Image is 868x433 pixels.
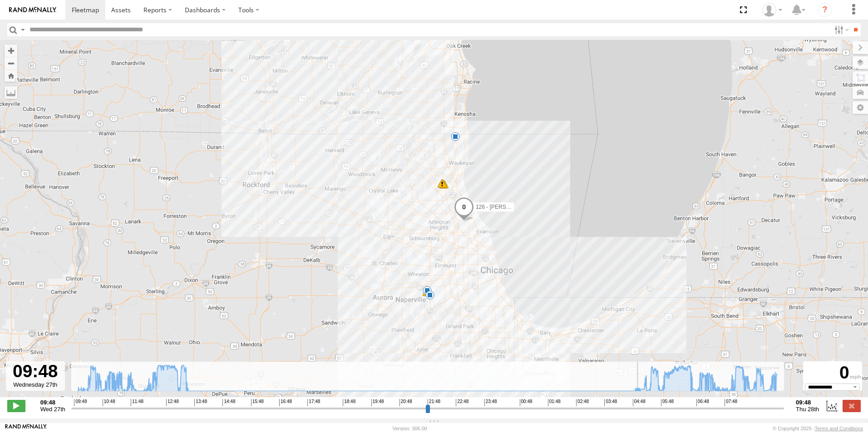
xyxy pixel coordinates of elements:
span: Thu 28th Aug 2025 [796,406,819,413]
button: Zoom in [5,44,17,57]
label: Search Query [19,23,26,36]
span: 05:48 [661,399,674,406]
span: 21:48 [428,399,440,406]
span: 15:48 [251,399,264,406]
span: 03:48 [604,399,617,406]
span: 09:48 [74,399,87,406]
strong: 09:48 [796,399,819,406]
i: ? [818,3,832,17]
img: rand-logo.svg [9,7,56,13]
a: Visit our Website [5,424,47,433]
span: 22:48 [456,399,469,406]
span: 11:48 [131,399,143,406]
button: Zoom Home [5,69,17,82]
span: 19:48 [371,399,384,406]
span: 13:48 [194,399,207,406]
span: 01:48 [548,399,561,406]
span: 12:48 [166,399,179,406]
span: 04:48 [633,399,646,406]
span: 00:48 [520,399,533,406]
label: Measure [5,86,17,99]
div: Version: 306.00 [393,426,427,431]
span: 07:48 [725,399,737,406]
span: 10:48 [103,399,115,406]
strong: 09:48 [40,399,65,406]
span: 06:48 [696,399,709,406]
div: Ed Pruneda [759,3,785,17]
label: Play/Stop [7,400,25,412]
span: 23:48 [484,399,497,406]
div: 0 [804,363,861,384]
button: Zoom out [5,57,17,69]
label: Map Settings [853,101,868,114]
label: Close [843,400,861,412]
a: Terms and Conditions [815,426,863,431]
span: Wed 27th Aug 2025 [40,406,65,413]
span: 126 - [PERSON_NAME] [476,204,534,210]
span: 14:48 [222,399,235,406]
span: 16:48 [279,399,292,406]
label: Search Filter Options [831,23,850,36]
span: 17:48 [307,399,320,406]
span: 20:48 [399,399,412,406]
div: © Copyright 2025 - [773,426,863,431]
span: 18:48 [343,399,355,406]
span: 02:48 [576,399,589,406]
